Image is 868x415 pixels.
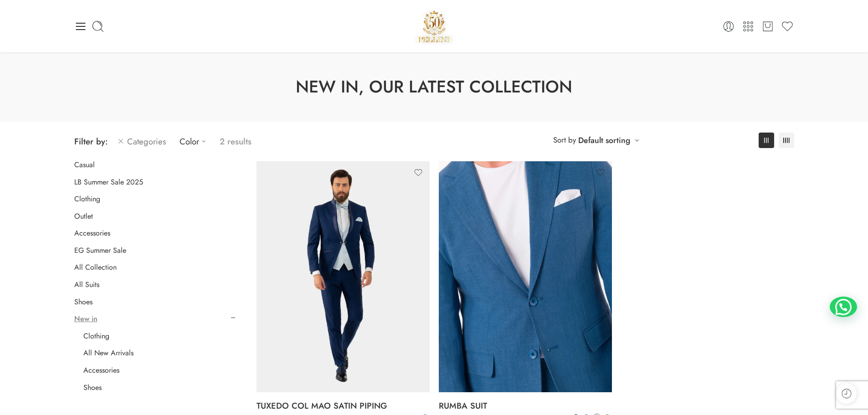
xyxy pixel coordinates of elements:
a: Casual [74,160,95,169]
a: Wishlist [781,20,794,33]
a: All New Arrivals [83,348,134,358]
a: Cart [761,20,774,33]
a: RUMBA SUIT [439,397,612,415]
a: All Suits [74,280,99,289]
a: Accessories [74,229,110,238]
a: Shoes [74,297,92,307]
a: Shoes [83,383,102,392]
a: Color [180,131,211,152]
a: Outlet [74,212,93,221]
a: Accessories [83,366,119,375]
a: TUXEDO COL MAO SATIN PIPING [257,397,430,415]
span: Filter by: [74,135,108,148]
span: Sort by [553,133,576,148]
a: Categories [117,131,166,152]
img: Pellini [415,7,454,46]
p: 2 results [220,131,252,152]
a: Clothing [83,332,109,341]
a: Clothing [74,195,100,204]
a: Login / Register [722,20,735,33]
a: All Collection [74,263,117,272]
a: EG Summer Sale [74,246,126,255]
h1: New In, Our Latest Collection [23,75,845,99]
a: New in [74,314,98,323]
a: Default sorting [578,134,630,147]
a: LB Summer Sale 2025 [74,178,143,187]
a: Pellini - [415,7,454,46]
